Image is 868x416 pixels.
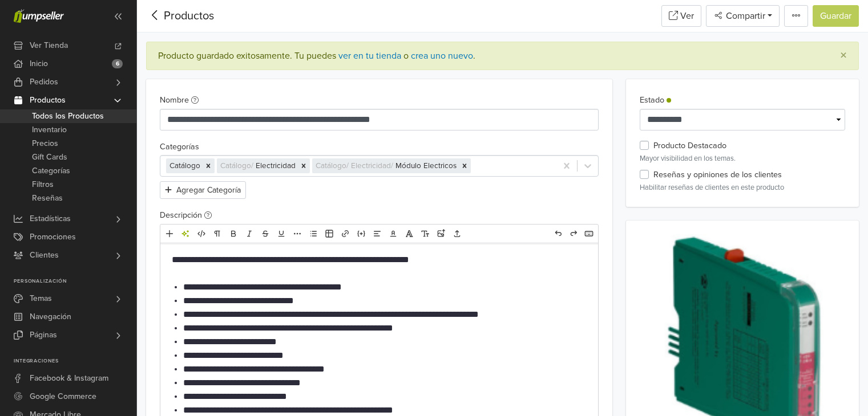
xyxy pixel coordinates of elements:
div: Remove [object Object] [297,158,310,173]
a: Fuente [402,226,417,241]
span: Catálogo [169,161,200,170]
span: Electricidad [256,161,296,170]
a: Atajos [582,226,596,241]
a: Ver [661,5,701,27]
span: Todos los Productos [32,109,104,123]
p: Integraciones [14,358,136,365]
a: Formato [210,226,225,241]
span: Estadísticas [30,210,71,228]
span: Inventario [32,123,67,137]
a: Subir archivos [450,226,465,241]
span: Productos [30,91,66,109]
span: × [840,47,847,64]
a: Más formato [290,226,305,241]
span: Filtros [32,178,54,191]
p: Habilitar reseñas de clientes en este producto [640,182,845,193]
label: Producto Destacado [653,140,726,152]
a: Eliminado [258,226,273,241]
span: Módulo Electricos [395,161,457,170]
a: Alineación [370,226,385,241]
span: Inicio [30,55,48,73]
span: Electricidad / [351,161,395,170]
span: Precios [32,137,58,150]
label: Estado [640,94,671,107]
button: Compartir [706,5,780,27]
button: Guardar [813,5,859,27]
a: ver en tu tienda [338,50,401,62]
a: Añadir [162,226,177,241]
a: Cursiva [242,226,257,241]
div: Remove [object Object] [202,158,215,173]
a: Tamaño de fuente [418,226,433,241]
span: Clientes [30,246,59,264]
span: Promociones [30,228,76,246]
a: Lista [306,226,321,241]
span: Pedidos [30,73,58,91]
a: Negrita [226,226,241,241]
div: Producto guardado exitosamente. . [158,49,822,63]
a: Rehacer [566,226,581,241]
span: 6 [112,59,123,68]
span: Tu puedes [292,50,336,62]
a: Subir imágenes [434,226,449,241]
label: Categorías [160,141,199,153]
a: Enlace [338,226,353,241]
button: Close [829,42,858,70]
a: Color del texto [386,226,401,241]
label: Descripción [160,209,212,222]
a: Incrustar [354,226,369,241]
span: Gift Cards [32,150,67,164]
label: Reseñas y opiniones de los clientes [653,169,782,181]
span: Reseñas [32,191,63,205]
a: HTML [194,226,209,241]
span: Categorías [32,164,70,178]
p: Mayor visibilidad en los temas. [640,153,845,164]
span: Google Commerce [30,388,96,406]
p: Personalización [14,278,136,285]
span: o [401,50,409,62]
a: Subrayado [274,226,289,241]
div: Productos [146,7,214,25]
span: Facebook & Instagram [30,369,108,388]
span: Ver Tienda [30,36,68,55]
span: Catálogo / [316,161,351,170]
span: Páginas [30,326,57,344]
span: Compartir [724,10,765,22]
button: Agregar Categoría [160,181,246,199]
div: Remove [object Object] [458,158,471,173]
a: Deshacer [551,226,566,241]
a: Herramientas de IA [178,226,193,241]
span: Navegación [30,308,71,326]
a: crea uno nuevo [411,50,473,62]
label: Nombre [160,94,199,107]
span: Catálogo / [220,161,256,170]
span: Temas [30,289,52,308]
a: Tabla [322,226,337,241]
